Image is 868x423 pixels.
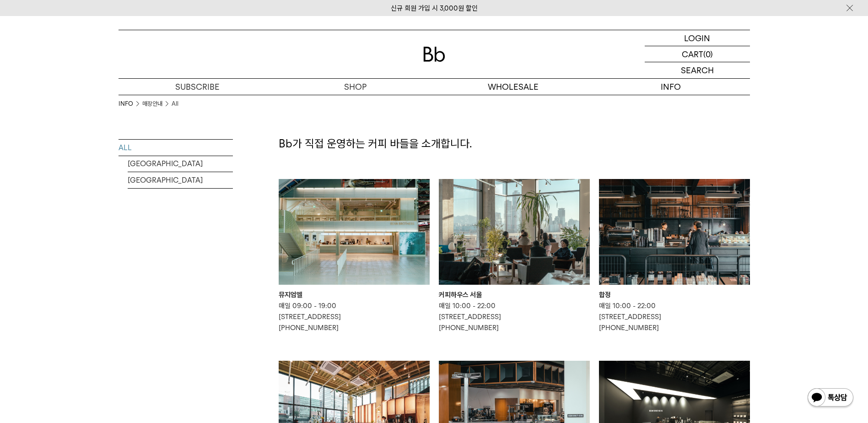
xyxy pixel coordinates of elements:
p: Bb가 직접 운영하는 커피 바들을 소개합니다. [279,136,750,152]
a: 매장안내 [142,99,162,108]
div: 합정 [599,289,750,300]
img: 로고 [423,47,445,62]
p: (0) [703,46,713,62]
li: INFO [119,99,142,108]
div: 커피하우스 서울 [439,289,590,300]
a: 신규 회원 가입 시 3,000원 할인 [391,4,478,12]
img: 뮤지엄엘 [279,179,430,285]
a: 합정 합정 매일 10:00 - 22:00[STREET_ADDRESS][PHONE_NUMBER] [599,179,750,333]
img: 카카오톡 채널 1:1 채팅 버튼 [807,387,854,409]
a: All [172,99,178,108]
p: LOGIN [684,30,710,46]
a: 커피하우스 서울 커피하우스 서울 매일 10:00 - 22:00[STREET_ADDRESS][PHONE_NUMBER] [439,179,590,333]
a: [GEOGRAPHIC_DATA] [128,172,233,188]
a: CART (0) [645,46,750,62]
a: LOGIN [645,30,750,46]
p: CART [682,46,703,62]
a: [GEOGRAPHIC_DATA] [128,156,233,172]
a: 뮤지엄엘 뮤지엄엘 매일 09:00 - 19:00[STREET_ADDRESS][PHONE_NUMBER] [279,179,430,333]
p: INFO [592,79,750,95]
img: 합정 [599,179,750,285]
a: SUBSCRIBE [119,79,276,95]
a: SHOP [276,79,434,95]
p: 매일 09:00 - 19:00 [STREET_ADDRESS] [PHONE_NUMBER] [279,300,430,333]
a: ALL [119,140,233,156]
p: WHOLESALE [434,79,592,95]
img: 커피하우스 서울 [439,179,590,285]
div: 뮤지엄엘 [279,289,430,300]
p: SEARCH [681,62,714,78]
p: 매일 10:00 - 22:00 [STREET_ADDRESS] [PHONE_NUMBER] [439,300,590,333]
p: 매일 10:00 - 22:00 [STREET_ADDRESS] [PHONE_NUMBER] [599,300,750,333]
